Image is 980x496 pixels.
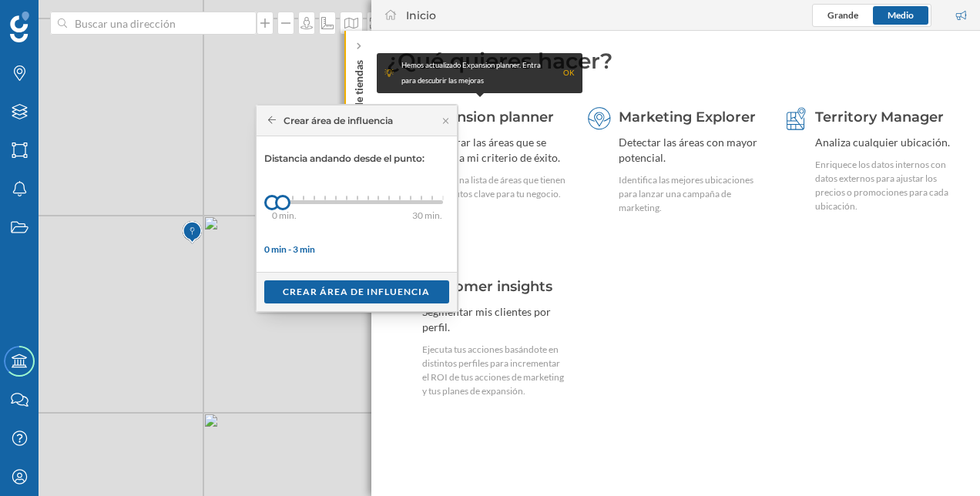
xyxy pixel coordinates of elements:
div: Segmentar mis clientes por perfil. [422,304,567,335]
div: 0 min - 3 min [264,243,449,256]
img: Marker [183,217,202,248]
span: Grande [827,9,858,21]
div: OK [563,65,575,81]
img: Geoblink Logo [10,12,29,42]
div: Hemos actualizado Expansion planner. Entra para descubrir las mejoras [401,58,555,89]
div: Enriquece los datos internos con datos externos para ajustar los precios o promociones para cada ... [815,158,960,213]
div: Analiza cualquier ubicación. [815,135,960,150]
p: Distancia andando desde el punto: [264,152,449,166]
span: Marketing Explorer [619,109,756,126]
p: Red de tiendas [351,54,367,129]
div: Encontrar las áreas que se ajustan a mi criterio de éxito. [422,135,567,166]
div: ¿Qué quieres hacer? [387,46,965,75]
span: Expansion planner [422,109,554,126]
img: explorer.svg [588,107,611,130]
div: Detectar las áreas con mayor potencial. [619,135,764,166]
div: 0 min. [272,208,310,223]
span: Medio [888,9,914,21]
div: 30 min. [412,208,474,223]
img: territory-manager.svg [784,107,807,130]
div: Ejecuta tus acciones basándote en distintos perfiles para incrementar el ROI de tus acciones de m... [422,343,567,398]
span: Soporte [31,11,86,25]
div: Inicio [406,8,436,23]
span: Customer insights [422,278,552,295]
div: Crear área de influencia [268,114,394,128]
div: Genera una lista de áreas que tienen los atributos clave para tu negocio. [422,173,567,201]
span: Territory Manager [815,109,944,126]
div: Identifica las mejores ubicaciones para lanzar una campaña de marketing. [619,173,764,215]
